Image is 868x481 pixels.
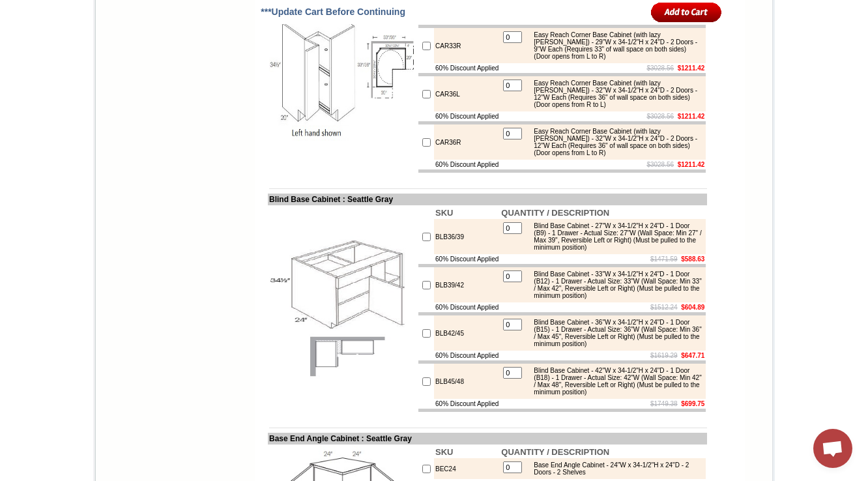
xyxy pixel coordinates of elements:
s: $1512.24 [650,304,678,311]
td: BLB39/42 [434,267,500,302]
td: 60% Discount Applied [434,351,500,360]
td: CAR33R [434,28,500,63]
s: $3028.56 [646,65,674,72]
div: Easy Reach Corner Base Cabinet (with lazy [PERSON_NAME]) - 29"W x 34-1/2"H x 24"D - 2 Doors - 9"W... [527,31,702,60]
div: Blind Base Cabinet - 33"W x 34-1/2"H x 24"D - 1 Door (B12) - 1 Drawer - Actual Size: 33"W (Wall S... [527,270,702,299]
td: CAR36L [434,76,500,111]
td: BLB45/48 [434,364,500,399]
input: Add to Cart [651,1,722,23]
td: 60% Discount Applied [434,302,500,312]
s: $1749.38 [650,400,678,407]
s: $1471.59 [650,255,678,263]
div: Easy Reach Corner Base Cabinet (with lazy [PERSON_NAME]) - 32"W x 34-1/2"H x 24"D - 2 Doors - 12"... [527,80,702,108]
b: $588.63 [681,255,704,263]
td: [PERSON_NAME] White Shaker [129,59,169,74]
td: 60% Discount Applied [434,111,500,121]
b: $1211.42 [678,161,705,168]
b: QUANTITY / DESCRIPTION [501,208,609,218]
td: CAR36R [434,124,500,160]
b: QUANTITY / DESCRIPTION [501,447,609,457]
div: Blind Base Cabinet - 42"W x 34-1/2"H x 24"D - 1 Door (B18) - 1 Drawer - Actual Size: 42"W (Wall S... [527,367,702,396]
td: BLB42/45 [434,315,500,351]
td: Alabaster Shaker [52,59,85,72]
td: Blind Base Cabinet : Seattle Gray [268,194,707,205]
td: Bellmonte Maple [240,59,274,72]
b: SKU [435,447,453,457]
td: [PERSON_NAME] Yellow Walnut [87,59,127,74]
td: Baycreek Gray [170,59,203,72]
img: pdf.png [2,3,12,14]
td: Beachwood Oak Shaker [205,59,239,74]
b: $604.89 [681,304,704,311]
s: $1619.29 [650,352,678,359]
s: $3028.56 [646,113,674,120]
td: 60% Discount Applied [434,63,500,73]
div: Open chat [813,429,852,468]
td: BEC24 [434,458,500,479]
div: Easy Reach Corner Base Cabinet (with lazy [PERSON_NAME]) - 32"W x 34-1/2"H x 24"D - 2 Doors - 12"... [527,128,702,156]
b: Price Sheet View in PDF Format [15,5,106,12]
b: $699.75 [681,400,704,407]
div: Base End Angle Cabinet - 24"W x 34-1/2"H x 24"D - 2 Doors - 2 Shelves [527,461,702,476]
td: 60% Discount Applied [434,399,500,409]
td: BLB36/39 [434,219,500,254]
span: ***Update Cart Before Continuing [261,7,405,17]
a: Price Sheet View in PDF Format [15,2,106,13]
img: Blind Base Cabinet [269,236,416,383]
b: $1211.42 [678,65,705,72]
td: 60% Discount Applied [434,160,500,169]
td: 60% Discount Applied [434,254,500,264]
div: Blind Base Cabinet - 27"W x 34-1/2"H x 24"D - 1 Door (B9) - 1 Drawer - Actual Size: 27"W (Wall Sp... [527,222,702,251]
div: Blind Base Cabinet - 36"W x 34-1/2"H x 24"D - 1 Door (B15) - 1 Drawer - Actual Size: 36"W (Wall S... [527,319,702,347]
s: $3028.56 [646,161,674,168]
b: $1211.42 [678,113,705,120]
b: $647.71 [681,352,704,359]
td: Base End Angle Cabinet : Seattle Gray [268,433,707,445]
b: SKU [435,208,453,218]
